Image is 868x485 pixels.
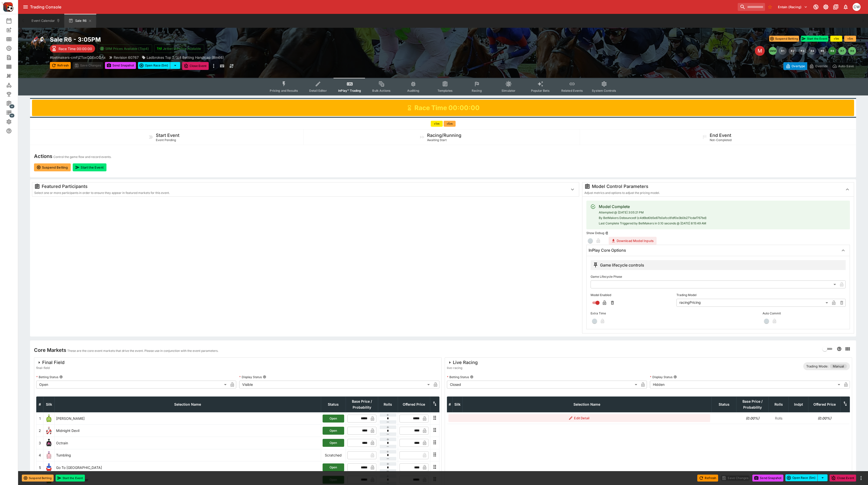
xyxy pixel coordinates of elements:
[770,416,787,421] p: Rolls
[810,416,839,421] h6: (0.00%)
[427,132,461,138] h5: Racing/Running
[59,375,63,379] button: Betting Status
[36,461,43,473] td: 5
[36,397,43,412] th: #
[114,55,139,60] p: Revision 60767
[799,47,806,55] button: R3
[34,183,564,189] div: Featured Participants
[447,375,469,379] p: Betting Status
[346,397,378,412] th: Base Price / Probability
[34,163,71,171] button: Suspend Betting
[650,375,672,379] p: Display Status
[266,78,620,95] div: Event type filters
[156,132,179,138] h5: Start Event
[821,2,830,11] button: Toggle light/dark mode
[30,4,736,10] div: Trading Console
[6,27,20,33] div: New Event
[712,397,736,412] th: Status
[609,237,657,245] button: Download Model Inputs
[43,397,55,412] th: Silk
[53,154,111,159] p: Control the game flow and record events.
[838,47,846,55] button: R7
[472,89,482,92] span: Racing
[22,475,54,482] button: Suspend Betting
[830,62,856,70] button: Auto-Save
[789,47,797,55] button: R2
[239,375,262,379] p: Display Status
[447,381,639,389] div: Closed
[21,2,30,11] button: open drawer
[372,89,391,92] span: Bulk Actions
[55,397,321,412] th: Selection Name
[785,474,818,481] button: Open Race (5m)
[45,415,53,423] img: runner 1
[470,375,473,379] button: Betting Status
[239,381,431,389] div: Visible
[36,360,65,365] div: Final Field
[769,36,799,42] button: Suspend Betting
[182,62,209,70] button: Close Event
[830,36,842,42] button: +1m
[427,138,447,142] span: Awaiting Start
[738,416,767,421] h6: (0.00%)
[531,89,550,92] span: Popular Bets
[818,47,826,55] button: R5
[407,89,419,92] span: Auditing
[36,381,228,389] div: Open
[755,46,765,56] div: Edit Meeting
[763,310,846,317] label: Auto Commit
[6,128,20,134] div: Help & Support
[36,412,43,424] td: 1
[851,1,862,12] button: Christopher Winter
[801,36,828,42] button: Start the Event
[599,211,706,225] span: Attempted @ [DATE] 3:05:21 PM By BetMakers Debounced! (c4d6bd0b5e87b0afcc81df0e3b0b271cdaf767bd) ...
[156,138,176,142] span: Event Pending
[838,63,854,69] p: Auto-Save
[561,89,583,92] span: Related Events
[792,63,805,69] p: Overtype
[584,183,839,189] div: Model Control Parameters
[605,231,609,235] button: Show Debug
[157,46,162,51] img: jetbet-logo.svg
[50,62,71,69] button: Refresh
[775,3,810,11] button: Select Tenant
[783,62,856,70] div: Start From
[811,2,820,11] button: Connected to PK
[170,62,180,69] button: select merge strategy
[147,55,224,60] p: Ladbrokes Top 2/3/4 Betting Handicap (Bm66)
[785,474,828,481] div: split button
[806,364,829,369] p: Trading Mode:
[6,82,20,88] div: Categories
[738,3,765,11] input: search
[309,89,327,92] span: Detail Editor
[593,262,644,268] div: Game lifecycle controls
[676,291,846,299] label: Trading Model
[6,73,20,79] div: Nexus Entities
[105,62,136,69] button: Send Snapshot
[828,47,836,55] button: R6
[599,204,706,210] div: Model Complete
[50,36,453,43] h2: Copy To Clipboard
[591,273,846,280] label: Game Lifecycle Phase
[830,475,856,482] button: Close Event
[398,397,430,412] th: Offered Price
[808,397,841,412] th: Offered Price
[848,47,856,55] button: R8
[55,461,321,473] td: Go To [GEOGRAPHIC_DATA]
[752,475,783,482] button: Send Snapshot
[841,2,850,11] button: Notifications
[142,55,224,60] div: Ladbrokes Top 2/3/4 Betting Handicap (Bm66)
[138,62,170,69] button: Open Race (5m)
[769,47,856,55] nav: pagination navigation
[211,62,217,70] button: more
[710,138,732,142] span: Not-Completed
[6,110,20,116] div: Infrastructure
[447,360,478,365] div: Live Racing
[6,55,20,61] div: Search
[807,62,830,70] button: Override
[6,119,20,125] div: System Settings
[338,89,361,92] span: InPlay™ Trading
[378,397,398,412] th: Rolls
[448,414,710,422] button: Edit Detail
[586,231,604,235] p: Show Debug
